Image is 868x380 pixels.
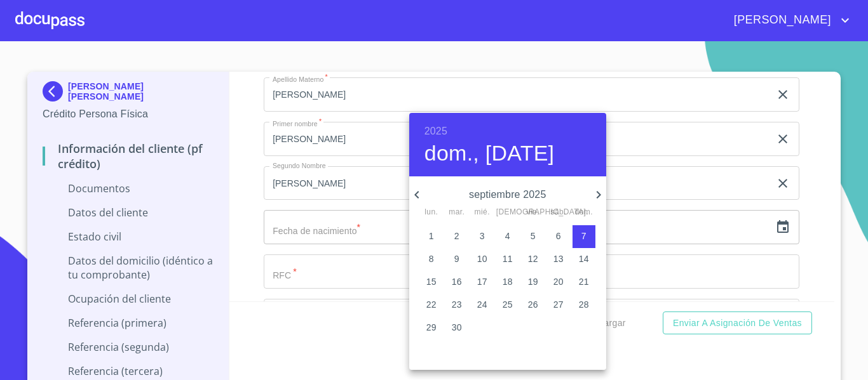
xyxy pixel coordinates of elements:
[424,122,447,140] button: 2025
[505,230,510,242] p: 4
[528,298,538,311] p: 26
[420,294,443,317] button: 22
[480,230,485,242] p: 3
[445,206,468,219] span: mar.
[445,294,468,317] button: 23
[454,230,459,242] p: 2
[452,298,462,311] p: 23
[445,248,468,271] button: 9
[547,271,570,294] button: 20
[522,206,545,219] span: vie.
[528,252,538,265] p: 12
[471,294,494,317] button: 24
[496,294,519,317] button: 25
[454,252,459,265] p: 9
[579,298,589,311] p: 28
[477,252,487,265] p: 10
[429,230,434,242] p: 1
[420,248,443,271] button: 8
[573,248,595,271] button: 14
[522,271,545,294] button: 19
[471,206,494,219] span: mié.
[445,271,468,294] button: 16
[424,187,591,202] p: septiembre 2025
[496,248,519,271] button: 11
[553,252,564,265] p: 13
[445,317,468,339] button: 30
[420,271,443,294] button: 15
[496,225,519,248] button: 4
[503,252,513,265] p: 11
[424,140,555,167] button: dom., [DATE]
[531,230,536,242] p: 5
[477,275,487,288] p: 17
[547,248,570,271] button: 13
[522,248,545,271] button: 12
[420,206,443,219] span: lun.
[452,275,462,288] p: 16
[579,275,589,288] p: 21
[573,294,595,317] button: 28
[522,225,545,248] button: 5
[452,321,462,334] p: 30
[426,275,437,288] p: 15
[547,225,570,248] button: 6
[579,252,589,265] p: 14
[471,248,494,271] button: 10
[420,317,443,339] button: 29
[581,230,587,242] p: 7
[426,321,437,334] p: 29
[445,225,468,248] button: 2
[573,271,595,294] button: 21
[429,252,434,265] p: 8
[547,294,570,317] button: 27
[420,225,443,248] button: 1
[496,206,519,219] span: [DEMOGRAPHIC_DATA].
[471,225,494,248] button: 3
[573,206,595,219] span: dom.
[477,298,487,311] p: 24
[553,275,564,288] p: 20
[426,298,437,311] p: 22
[471,271,494,294] button: 17
[496,271,519,294] button: 18
[503,275,513,288] p: 18
[528,275,538,288] p: 19
[547,206,570,219] span: sáb.
[522,294,545,317] button: 26
[503,298,513,311] p: 25
[553,298,564,311] p: 27
[573,225,595,248] button: 7
[556,230,561,242] p: 6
